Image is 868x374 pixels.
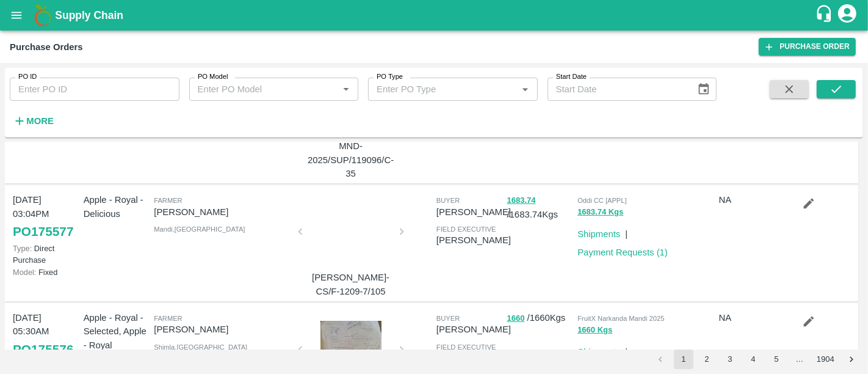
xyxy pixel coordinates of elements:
a: Supply Chain [55,7,815,24]
input: Enter PO Model [193,81,335,97]
div: … [790,354,809,365]
a: PO175577 [13,221,73,243]
p: Direct Purchase [13,243,79,266]
p: Bill-FRTX-NRKD-MND-2025/SUP/119096/C-35 [305,126,397,180]
p: NA [719,193,785,207]
b: Supply Chain [55,9,123,21]
p: [PERSON_NAME]-CS/F-1209-7/105 [305,271,397,298]
a: PO175576 [13,339,73,361]
div: customer-support [815,4,836,26]
button: Go to page 4 [743,350,763,369]
span: Oddi CC [APPL] [577,197,626,204]
span: buyer [436,197,460,204]
p: [PERSON_NAME] [436,205,511,219]
button: 1683.74 Kgs [577,205,623,219]
button: Open [338,81,354,97]
p: [DATE] 05:30AM [13,311,79,339]
button: 1683.74 [507,194,536,208]
label: PO Model [198,72,228,82]
p: NA [719,311,785,324]
button: 1660 Kgs [577,323,612,337]
p: [PERSON_NAME] [154,323,290,336]
p: [PERSON_NAME] [436,323,511,336]
input: Start Date [548,78,687,101]
a: Purchase Order [759,38,856,56]
p: / 1660 Kgs [507,311,573,325]
button: Go to page 5 [767,350,786,369]
img: logo [31,3,55,28]
div: | [620,222,627,241]
p: [PERSON_NAME] [154,205,290,219]
p: [PERSON_NAME] [436,233,511,247]
span: Model: [13,268,36,277]
a: Shipments [577,229,620,239]
button: open drawer [2,1,31,29]
span: field executive [436,343,496,351]
p: Apple - Royal - Selected, Apple - Royal [84,311,150,352]
div: Purchase Orders [10,39,83,55]
a: Payment Requests (1) [577,248,668,257]
button: Go to page 2 [697,350,717,369]
button: Go to next page [842,350,861,369]
input: Enter PO ID [10,78,179,101]
button: Go to page 1904 [813,350,838,369]
p: / 1683.74 Kgs [507,193,573,221]
p: Fixed [13,266,79,278]
label: PO Type [377,72,403,82]
p: [DATE] 03:04PM [13,193,79,221]
span: buyer [436,315,460,322]
span: Farmer [154,315,182,322]
button: More [10,111,57,131]
button: Go to page 3 [720,350,740,369]
input: Enter PO Type [372,81,514,97]
p: Apple - Royal - Delicious [84,193,150,221]
button: Choose date [692,78,715,101]
nav: pagination navigation [649,350,863,369]
label: Start Date [556,72,587,82]
span: Shimla , [GEOGRAPHIC_DATA] [154,343,247,351]
div: account of current user [836,2,858,28]
strong: More [26,116,54,126]
span: Mandi , [GEOGRAPHIC_DATA] [154,226,245,233]
button: page 1 [674,350,693,369]
span: field executive [436,226,496,233]
label: PO ID [18,72,37,82]
a: Shipments [577,347,620,357]
span: FruitX Narkanda Mandi 2025 [577,315,664,322]
button: 1660 [507,312,525,326]
span: Farmer [154,197,182,204]
div: | [620,340,627,359]
button: Open [517,81,533,97]
span: Type: [13,244,32,253]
